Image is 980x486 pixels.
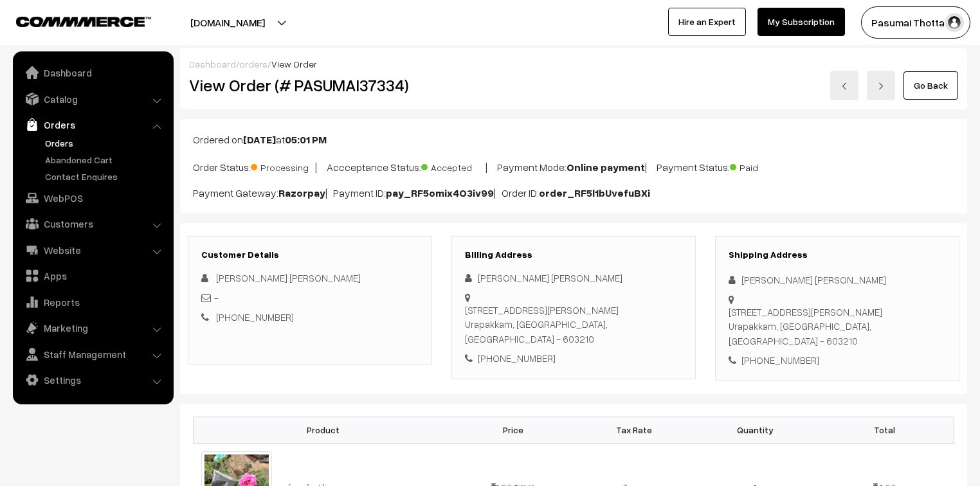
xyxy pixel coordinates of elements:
h2: View Order (# PASUMAI37334) [189,75,433,95]
a: Staff Management [16,343,169,366]
span: View Order [271,59,317,69]
a: orders [239,59,268,69]
a: [PHONE_NUMBER] [216,311,294,323]
th: Total [815,417,954,443]
b: order_RF5l1bUvefuBXi [539,186,650,199]
h3: Billing Address [465,249,682,260]
a: Dashboard [189,59,236,69]
a: Customers [16,212,169,235]
a: Contact Enquires [42,170,169,183]
a: Marketing [16,316,169,339]
p: Payment Gateway: | Payment ID: | Order ID: [193,185,954,201]
a: Website [16,239,169,262]
a: Abandoned Cart [42,153,169,166]
button: [DOMAIN_NAME] [145,6,310,39]
a: My Subscription [758,8,845,36]
a: Settings [16,368,169,392]
div: [STREET_ADDRESS][PERSON_NAME] Urapakkam, [GEOGRAPHIC_DATA], [GEOGRAPHIC_DATA] - 603210 [729,305,946,348]
b: [DATE] [243,133,276,146]
a: Orders [42,136,169,150]
th: Tax Rate [574,417,694,443]
a: WebPOS [16,186,169,210]
h3: Shipping Address [729,249,946,260]
a: Catalog [16,87,169,111]
b: Razorpay [278,186,325,199]
div: [PHONE_NUMBER] [465,351,682,366]
th: Product [194,417,453,443]
a: Orders [16,113,169,136]
a: Reports [16,291,169,314]
button: Pasumai Thotta… [861,6,970,39]
p: Order Status: | Accceptance Status: | Payment Mode: | Payment Status: [193,157,954,175]
div: / / [189,57,958,71]
a: COMMMERCE [16,13,129,28]
b: 05:01 PM [285,133,327,146]
p: Ordered on at [193,132,954,147]
img: COMMMERCE [16,17,151,26]
span: Accepted [421,157,485,174]
div: - [201,291,419,305]
span: [PERSON_NAME] [PERSON_NAME] [216,272,361,283]
b: Online payment [567,161,645,174]
span: Paid [730,157,794,174]
b: pay_RF5omix4O3iv99 [386,186,494,199]
a: Go Back [903,71,958,100]
div: [STREET_ADDRESS][PERSON_NAME] Urapakkam, [GEOGRAPHIC_DATA], [GEOGRAPHIC_DATA] - 603210 [465,303,682,346]
a: Hire an Expert [668,8,746,36]
img: right-arrow.png [877,82,885,90]
img: left-arrow.png [840,82,848,90]
a: Dashboard [16,61,169,84]
span: Processing [251,157,315,174]
img: user [945,13,964,32]
div: [PERSON_NAME] [PERSON_NAME] [729,273,946,287]
th: Price [453,417,574,443]
a: Apps [16,264,169,287]
h3: Customer Details [201,249,419,260]
div: [PHONE_NUMBER] [729,353,946,368]
div: [PERSON_NAME] [PERSON_NAME] [465,271,682,285]
th: Quantity [694,417,815,443]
